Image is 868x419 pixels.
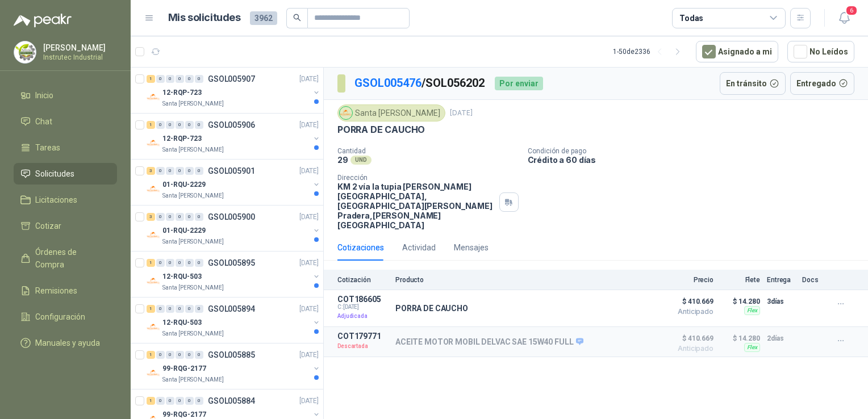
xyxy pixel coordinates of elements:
div: 0 [166,167,174,175]
span: Chat [35,115,52,128]
p: 01-RQU-2229 [162,225,206,236]
p: GSOL005884 [208,397,255,405]
div: 3 [147,213,155,221]
a: Configuración [14,306,117,328]
img: Company Logo [147,182,160,196]
div: 0 [156,351,165,359]
p: 2 días [767,332,795,345]
div: 0 [185,259,194,267]
button: Asignado a mi [696,41,778,62]
div: 0 [166,305,174,313]
div: 0 [176,75,184,83]
span: Anticipado [657,308,713,315]
p: / SOL056202 [354,74,486,92]
div: Actividad [402,241,436,254]
p: COT186605 [337,295,389,304]
p: Flete [720,276,760,284]
p: $ 14.280 [720,332,760,345]
p: Precio [657,276,713,284]
p: Producto [395,276,650,284]
p: PORRA DE CAUCHO [395,304,468,313]
p: [DATE] [299,304,319,315]
p: Santa [PERSON_NAME] [162,145,224,154]
div: Por enviar [495,77,543,90]
p: Docs [802,276,825,284]
div: 0 [195,351,203,359]
p: [DATE] [299,120,319,131]
img: Company Logo [147,136,160,150]
div: 0 [156,75,165,83]
p: GSOL005906 [208,121,255,129]
span: Tareas [35,141,60,154]
div: 1 [147,259,155,267]
a: Órdenes de Compra [14,241,117,275]
div: Mensajes [454,241,489,254]
h1: Mis solicitudes [168,10,241,26]
p: [PERSON_NAME] [43,44,114,52]
p: GSOL005901 [208,167,255,175]
p: GSOL005907 [208,75,255,83]
span: Anticipado [657,345,713,352]
div: 1 [147,397,155,405]
a: 1 0 0 0 0 0 GSOL005885[DATE] Company Logo99-RQG-2177Santa [PERSON_NAME] [147,348,321,384]
img: Logo peakr [14,14,72,27]
img: Company Logo [147,274,160,288]
div: 0 [176,397,184,405]
span: Licitaciones [35,194,77,206]
div: 0 [156,167,165,175]
p: [DATE] [450,108,473,119]
div: 1 [147,351,155,359]
div: 0 [156,397,165,405]
span: 3962 [250,11,277,25]
p: Entrega [767,276,795,284]
span: $ 410.669 [657,295,713,308]
div: 0 [195,213,203,221]
div: 0 [166,75,174,83]
p: Crédito a 60 días [528,155,864,165]
p: Santa [PERSON_NAME] [162,237,224,246]
p: Santa [PERSON_NAME] [162,99,224,108]
p: [DATE] [299,74,319,85]
div: 0 [166,259,174,267]
img: Company Logo [147,90,160,104]
div: 0 [195,259,203,267]
img: Company Logo [147,366,160,380]
p: Cantidad [337,147,519,155]
p: 01-RQU-2229 [162,179,206,190]
div: 1 [147,121,155,129]
p: [DATE] [299,258,319,269]
p: 12-RQU-503 [162,271,202,282]
div: 0 [185,121,194,129]
div: 1 [147,305,155,313]
span: $ 410.669 [657,332,713,345]
span: Inicio [35,89,53,102]
div: 0 [195,305,203,313]
p: [DATE] [299,396,319,407]
div: Flex [744,343,760,352]
a: Cotizar [14,215,117,237]
div: 0 [195,121,203,129]
p: GSOL005894 [208,305,255,313]
button: En tránsito [720,72,786,95]
a: Solicitudes [14,163,117,185]
a: Inicio [14,85,117,106]
p: Santa [PERSON_NAME] [162,375,224,384]
a: 1 0 0 0 0 0 GSOL005894[DATE] Company Logo12-RQU-503Santa [PERSON_NAME] [147,302,321,338]
a: 3 0 0 0 0 0 GSOL005900[DATE] Company Logo01-RQU-2229Santa [PERSON_NAME] [147,210,321,246]
div: 0 [166,397,174,405]
div: 0 [176,351,184,359]
div: 3 [147,167,155,175]
a: Licitaciones [14,189,117,211]
p: 12-RQP-723 [162,87,202,98]
a: 1 0 0 0 0 0 GSOL005906[DATE] Company Logo12-RQP-723Santa [PERSON_NAME] [147,118,321,154]
p: GSOL005900 [208,213,255,221]
p: Santa [PERSON_NAME] [162,283,224,292]
p: 12-RQP-723 [162,133,202,144]
div: 1 [147,75,155,83]
p: [DATE] [299,350,319,361]
p: Cotización [337,276,389,284]
p: COT179771 [337,332,389,341]
p: [DATE] [299,212,319,223]
div: Cotizaciones [337,241,384,254]
div: 0 [156,305,165,313]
